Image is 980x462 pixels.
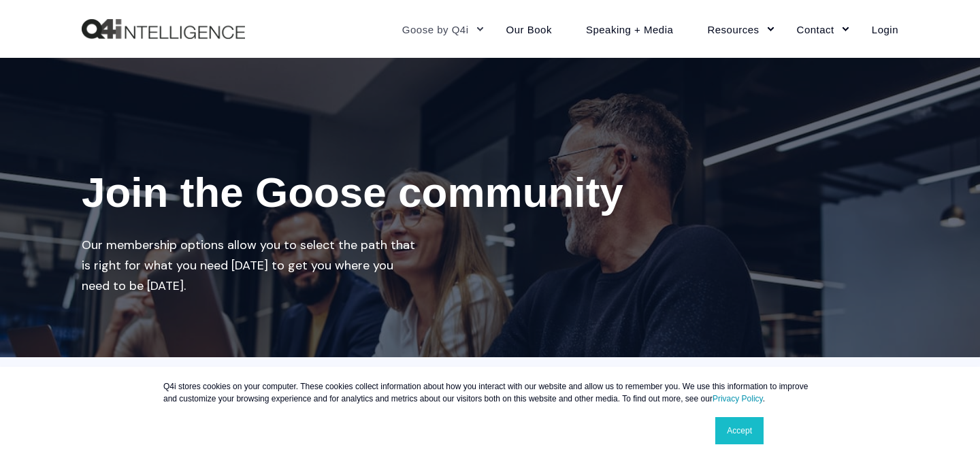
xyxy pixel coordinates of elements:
[82,169,623,216] span: Join the Goose community
[82,19,245,39] a: Back to Home
[715,417,764,444] a: Accept
[82,19,245,39] img: Q4intelligence, LLC logo
[713,394,763,403] a: Privacy Policy
[163,380,817,405] p: Q4i stores cookies on your computer. These cookies collect information about how you interact wit...
[82,235,422,296] div: Our membership options allow you to select the path that is right for what you need [DATE] to get...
